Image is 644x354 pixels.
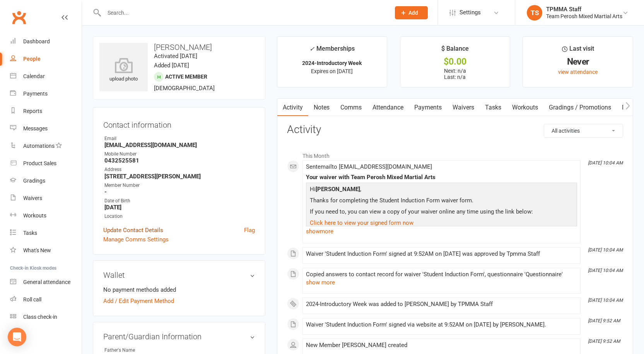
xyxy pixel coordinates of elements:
[104,204,255,211] strong: [DATE]
[447,99,480,116] a: Waivers
[9,8,29,27] a: Clubworx
[10,103,82,120] a: Reports
[310,219,413,226] a: Click here to view your signed form now
[103,271,255,279] h3: Wallet
[104,142,255,149] strong: [EMAIL_ADDRESS][DOMAIN_NAME]
[10,120,82,137] a: Messages
[530,58,626,66] div: Never
[562,44,594,58] div: Last visit
[103,226,163,235] a: Update Contact Details
[10,308,82,326] a: Class kiosk mode
[103,118,255,129] h3: Contact information
[287,124,623,136] h3: Activity
[558,69,598,75] a: view attendance
[588,160,623,166] i: [DATE] 10:04 AM
[527,5,542,21] div: TS
[306,163,432,170] span: Sent email to [EMAIL_ADDRESS][DOMAIN_NAME]
[99,43,259,51] h3: [PERSON_NAME]
[588,247,623,253] i: [DATE] 10:04 AM
[154,53,197,60] time: Activated [DATE]
[104,213,255,220] div: Location
[23,38,50,44] div: Dashboard
[588,268,623,273] i: [DATE] 10:04 AM
[10,172,82,190] a: Gradings
[165,74,207,80] span: Active member
[23,91,48,97] div: Payments
[104,347,168,354] div: Father's Name
[10,291,82,308] a: Roll call
[395,6,428,19] button: Add
[306,278,335,287] button: show more
[104,166,255,173] div: Address
[308,196,575,207] p: Thanks for completing the Student Induction Form waiver form.
[23,230,37,236] div: Tasks
[99,58,148,83] div: upload photo
[10,50,82,68] a: People
[306,251,577,257] div: Waiver 'Student Induction Form' signed at 9:52AM on [DATE] was approved by Tpmma Staff
[546,6,622,13] div: TPMMA Staff
[23,108,42,114] div: Reports
[10,85,82,103] a: Payments
[480,99,507,116] a: Tasks
[308,207,575,218] p: If you need to, you can view a copy of your waiver online any time using the link below:
[23,160,56,166] div: Product Sales
[10,155,82,172] a: Product Sales
[10,242,82,259] a: What's New
[23,195,42,201] div: Waivers
[104,157,255,164] strong: 0432525581
[8,328,26,346] div: Open Intercom Messenger
[507,99,543,116] a: Workouts
[408,10,418,16] span: Add
[103,285,255,294] li: No payment methods added
[409,99,447,116] a: Payments
[23,178,45,184] div: Gradings
[306,342,577,349] div: New Member [PERSON_NAME] created
[104,135,255,142] div: Email
[103,332,255,341] h3: Parent/Guardian Information
[10,207,82,224] a: Workouts
[588,339,620,344] i: [DATE] 9:52 AM
[244,226,255,235] a: Flag
[302,60,362,66] strong: 2024-Introductory Week
[306,322,577,328] div: Waiver 'Student Induction Form' signed via website at 9:52AM on [DATE] by [PERSON_NAME].
[306,271,577,278] div: Copied answers to contact record for waiver 'Student Induction Form', questionnaire 'Questionnaire'
[306,301,577,308] div: 2024-Introductory Week was added to [PERSON_NAME] by TPMMA Staff
[154,85,215,92] span: [DEMOGRAPHIC_DATA]
[154,62,189,69] time: Added [DATE]
[104,182,255,189] div: Member Number
[441,44,469,58] div: $ Balance
[10,137,82,155] a: Automations
[10,274,82,291] a: General attendance kiosk mode
[277,99,308,116] a: Activity
[23,279,70,285] div: General attendance
[316,186,360,193] strong: [PERSON_NAME]
[23,125,48,132] div: Messages
[309,45,314,53] i: ✓
[103,296,174,306] a: Add / Edit Payment Method
[588,298,623,303] i: [DATE] 10:04 AM
[308,99,335,116] a: Notes
[335,99,367,116] a: Comms
[306,174,577,181] div: Your waiver with Team Perosh Mixed Martial Arts
[460,4,481,21] span: Settings
[10,33,82,50] a: Dashboard
[23,247,51,253] div: What's New
[306,226,577,237] a: show more
[104,173,255,180] strong: [STREET_ADDRESS][PERSON_NAME]
[104,188,255,195] strong: -
[311,68,353,74] span: Expires on [DATE]
[407,58,503,66] div: $0.00
[103,235,169,244] a: Manage Comms Settings
[23,143,55,149] div: Automations
[23,56,41,62] div: People
[23,73,45,79] div: Calendar
[588,318,620,323] i: [DATE] 9:52 AM
[23,212,46,219] div: Workouts
[308,185,575,196] p: Hi ,
[10,68,82,85] a: Calendar
[10,190,82,207] a: Waivers
[407,68,503,80] p: Next: n/a Last: n/a
[287,148,623,160] li: This Month
[543,99,617,116] a: Gradings / Promotions
[367,99,409,116] a: Attendance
